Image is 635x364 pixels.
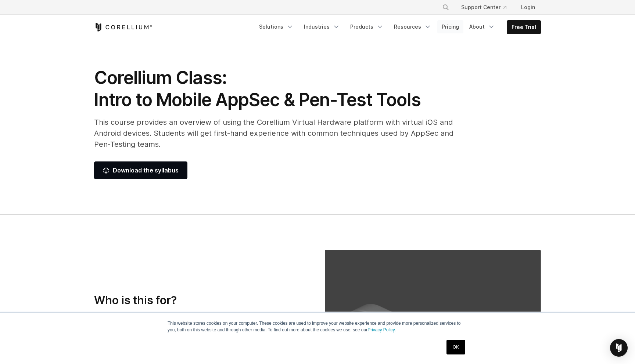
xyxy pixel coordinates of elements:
[94,23,153,32] a: Corellium Home
[255,20,298,33] a: Solutions
[610,339,628,357] div: Open Intercom Messenger
[507,21,541,34] a: Free Trial
[94,117,462,150] p: This course provides an overview of using the Corellium Virtual Hardware platform with virtual iO...
[437,20,463,33] a: Pricing
[168,320,467,333] p: This website stores cookies on your computer. These cookies are used to improve your website expe...
[515,1,541,14] a: Login
[94,294,282,307] h3: Who is this for?
[465,20,499,33] a: About
[439,1,452,14] button: Search
[455,1,512,14] a: Support Center
[299,20,344,33] a: Industries
[433,1,541,14] div: Navigation Menu
[346,20,388,33] a: Products
[94,161,187,179] a: Download the syllabus
[446,340,465,354] a: OK
[103,166,179,175] span: Download the syllabus
[367,327,396,332] a: Privacy Policy.
[390,20,436,33] a: Resources
[94,67,462,111] h1: Corellium Class: Intro to Mobile AppSec & Pen-Test Tools
[255,20,541,34] div: Navigation Menu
